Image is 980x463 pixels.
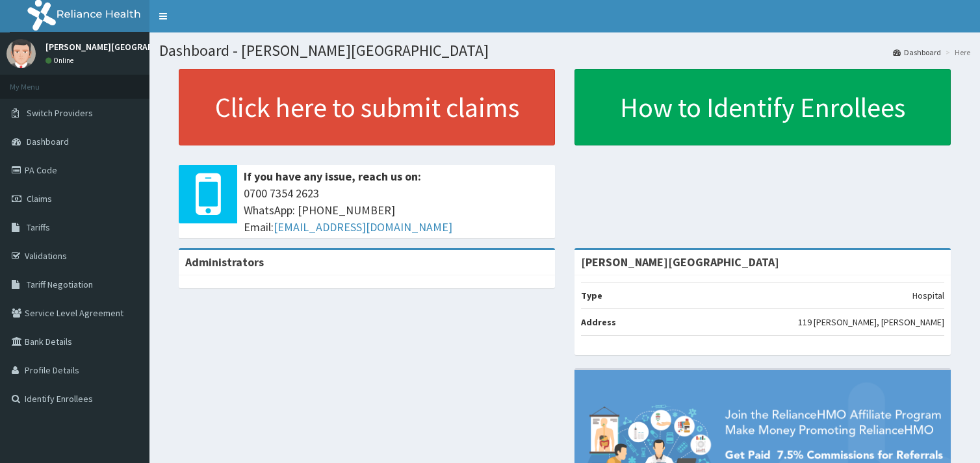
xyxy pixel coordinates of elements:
[185,255,264,269] b: Administrators
[27,136,69,147] span: Dashboard
[912,289,944,302] p: Hospital
[27,279,93,290] span: Tariff Negotiation
[274,219,452,234] a: [EMAIL_ADDRESS][DOMAIN_NAME]
[159,42,970,59] h1: Dashboard - [PERSON_NAME][GEOGRAPHIC_DATA]
[893,47,941,58] a: Dashboard
[581,290,602,301] b: Type
[574,69,951,145] a: How to Identify Enrollees
[244,185,548,235] span: 0700 7354 2623 WhatsApp: [PHONE_NUMBER] Email:
[27,221,50,233] span: Tariffs
[45,56,77,65] a: Online
[27,193,52,205] span: Claims
[6,39,36,68] img: User Image
[942,47,970,58] li: Here
[244,169,421,184] b: If you have any issue, reach us on:
[45,42,195,51] p: [PERSON_NAME][GEOGRAPHIC_DATA]
[798,316,944,329] p: 119 [PERSON_NAME], [PERSON_NAME]
[179,69,555,145] a: Click here to submit claims
[581,255,779,269] strong: [PERSON_NAME][GEOGRAPHIC_DATA]
[27,107,93,119] span: Switch Providers
[581,316,616,328] b: Address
